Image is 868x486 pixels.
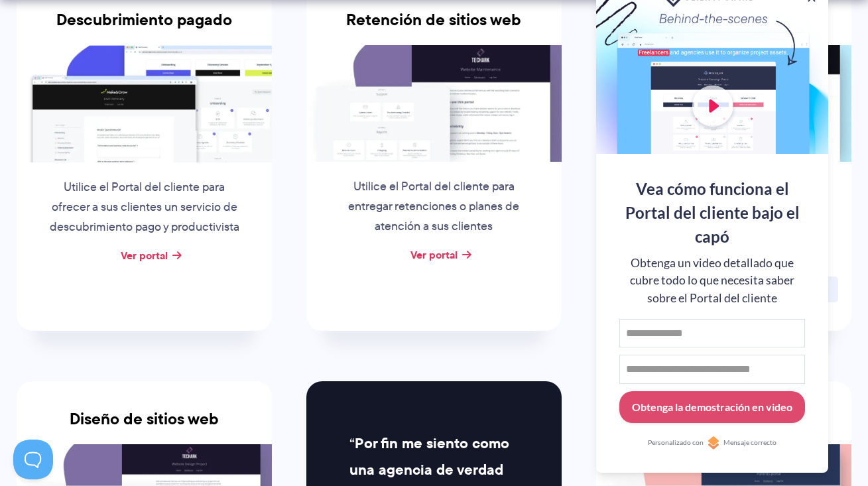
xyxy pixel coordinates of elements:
font: Obtenga la demostración en video [632,400,792,413]
font: Mensaje correcto [723,438,776,446]
font: Personalizado con [648,438,704,446]
font: Utilice el Portal del cliente para ofrecer a sus clientes un servicio de descubrimiento pago y pr... [50,178,239,235]
button: Obtenga la demostración en video [619,391,805,424]
font: Vea cómo funciona el Portal del cliente bajo el capó [625,179,800,246]
iframe: Activar/desactivar soporte al cliente [13,440,53,479]
a: Ver portal [121,247,168,263]
a: Ver portal [410,247,458,263]
font: Retención de sitios web [346,7,521,32]
font: Utilice el Portal del cliente para entregar retenciones o planes de atención a sus clientes [348,178,519,235]
font: Obtenga un video detallado que cubre todo lo que necesita saber sobre el Portal del cliente [630,256,794,305]
font: Diseño de sitios web [70,406,219,431]
a: Personalizado conMensaje correcto [619,436,805,450]
img: Personalizado con RightMessage [707,436,720,450]
font: Descubrimiento pagado [56,7,232,32]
